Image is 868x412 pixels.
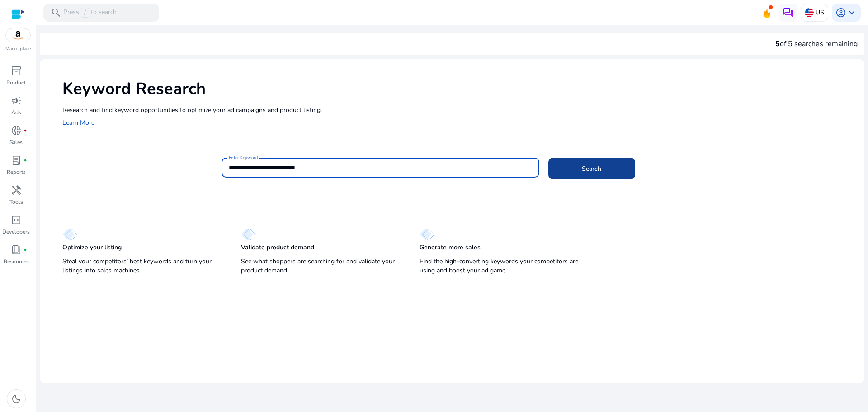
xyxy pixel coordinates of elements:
p: Optimize your listing [62,243,122,252]
span: Search [582,164,601,173]
p: Press to search [63,8,117,18]
p: See what shoppers are searching for and validate your product demand. [241,257,401,275]
span: handyman [11,185,22,196]
span: donut_small [11,125,22,136]
span: keyboard_arrow_down [846,7,857,18]
span: account_circle [835,7,846,18]
p: Reports [7,168,26,176]
p: Sales [9,138,23,146]
p: US [816,5,824,20]
p: Steal your competitors’ best keywords and turn your listings into sales machines. [62,257,223,275]
img: diamond.svg [241,228,256,241]
p: Developers [2,228,30,236]
div: of 5 searches remaining [775,38,858,49]
button: Search [548,158,635,179]
p: Tools [9,198,23,206]
span: lab_profile [11,155,22,166]
img: us.svg [805,8,814,17]
span: 5 [775,39,780,49]
mat-label: Enter Keyword [229,154,258,161]
span: dark_mode [11,393,22,404]
span: / [81,8,89,18]
p: Research and find keyword opportunities to optimize your ad campaigns and product listing. [62,105,855,115]
span: code_blocks [11,215,22,225]
p: Find the high-converting keywords your competitors are using and boost your ad game. [420,257,580,275]
img: diamond.svg [62,228,77,241]
span: book_4 [11,244,22,255]
h1: Keyword Research [62,79,855,98]
span: search [51,7,61,18]
span: inventory_2 [11,66,22,76]
p: Generate more sales [420,243,481,252]
span: fiber_manual_record [24,248,27,252]
img: amazon.svg [6,28,30,42]
p: Marketplace [5,46,31,52]
p: Product [6,79,26,87]
p: Resources [4,257,29,266]
span: campaign [11,95,22,106]
img: diamond.svg [420,228,434,241]
a: Learn More [62,118,94,127]
span: fiber_manual_record [24,159,27,162]
span: fiber_manual_record [24,129,27,132]
p: Ads [11,108,21,117]
p: Validate product demand [241,243,314,252]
